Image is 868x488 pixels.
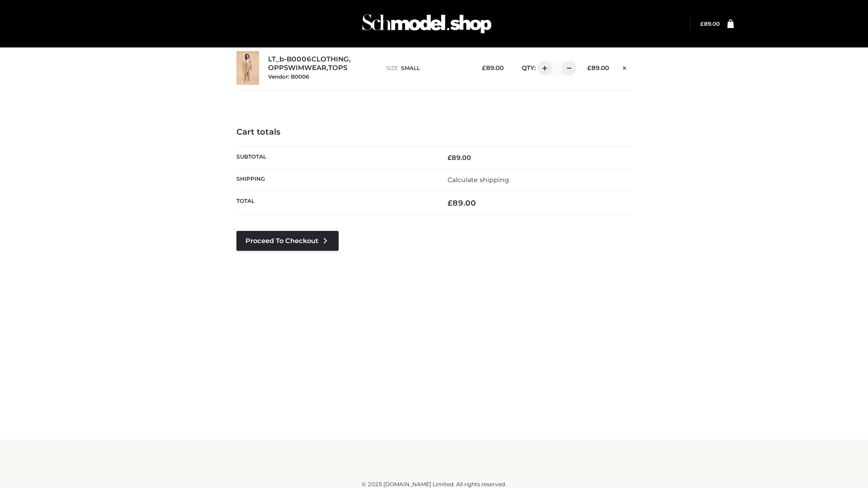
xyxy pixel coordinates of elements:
[700,20,720,27] a: £89.00
[268,64,326,72] a: OPPSWIMWEAR
[513,61,573,75] div: QTY:
[328,64,347,72] a: TOPS
[268,55,311,64] a: LT_b-B0006
[448,198,453,207] span: £
[448,154,452,162] span: £
[268,73,309,80] small: Vendor: B0006
[386,64,468,72] p: size :
[448,176,509,184] a: Calculate shipping
[482,64,486,71] span: £
[700,20,704,27] span: £
[448,198,476,207] bdi: 89.00
[448,154,471,162] bdi: 89.00
[587,64,609,71] bdi: 89.00
[236,127,632,137] h4: Cart totals
[236,231,339,251] a: Proceed to Checkout
[482,64,504,71] bdi: 89.00
[236,51,259,85] img: LT_b-B0006 - SMALL
[700,20,720,27] bdi: 89.00
[236,146,434,169] th: Subtotal
[401,65,420,71] span: SMALL
[236,191,434,215] th: Total
[618,61,632,73] a: Remove this item
[236,169,434,191] th: Shipping
[587,64,591,71] span: £
[311,55,349,64] a: CLOTHING
[359,6,495,42] img: Schmodel Admin 964
[268,55,377,80] div: , ,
